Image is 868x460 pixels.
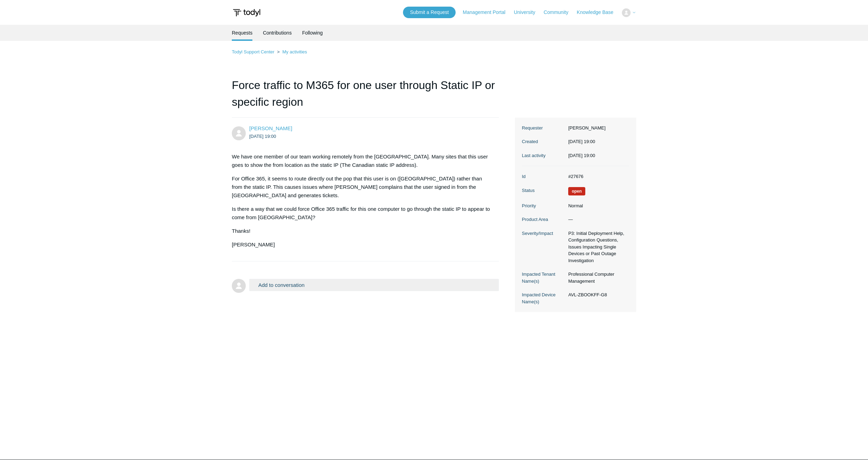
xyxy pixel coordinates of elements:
time: 2025-08-26T19:00:23Z [249,134,276,139]
p: [PERSON_NAME] [232,240,492,249]
span: Adrian VanderLaan [249,125,292,131]
a: My activities [282,49,307,54]
time: 2025-08-26T19:00:23+00:00 [568,139,595,144]
a: Knowledge Base [577,9,620,16]
dt: Created [522,138,565,145]
a: Submit a Request [403,7,456,18]
dt: Id [522,173,565,180]
dt: Requester [522,125,565,132]
li: Todyl Support Center [232,49,276,54]
dd: Normal [565,202,629,209]
dd: AVL-ZBOOKFF-G8 [565,291,629,298]
p: Thanks! [232,227,492,235]
p: For Office 365, it seems to route directly out the pop that this user is on ([GEOGRAPHIC_DATA]) r... [232,175,492,200]
span: We are working on a response for you [568,187,585,195]
a: University [514,9,542,16]
img: Todyl Support Center Help Center home page [232,6,261,19]
dt: Severity/Impact [522,230,565,237]
p: We have one member of our team working remotely from the [GEOGRAPHIC_DATA]. Many sites that this ... [232,153,492,169]
dt: Status [522,187,565,194]
dt: Impacted Tenant Name(s) [522,271,565,284]
dd: Professional Computer Management [565,271,629,284]
dt: Last activity [522,152,565,159]
dd: — [565,216,629,223]
li: My activities [276,49,307,54]
dd: [PERSON_NAME] [565,125,629,132]
dt: Product Area [522,216,565,223]
a: Following [302,25,323,41]
a: Community [544,9,576,16]
dt: Impacted Device Name(s) [522,291,565,305]
time: 2025-08-26T19:00:23+00:00 [568,153,595,158]
dd: #27676 [565,173,629,180]
h1: Force traffic to M365 for one user through Static IP or specific region [232,77,499,118]
p: Is there a way that we could force Office 365 traffic for this one computer to go through the sta... [232,205,492,222]
dt: Priority [522,202,565,209]
li: Requests [232,25,252,41]
button: Add to conversation [249,279,499,291]
a: Contributions [263,25,292,41]
dd: P3: Initial Deployment Help, Configuration Questions, Issues Impacting Single Devices or Past Out... [565,230,629,264]
a: Todyl Support Center [232,49,274,54]
a: [PERSON_NAME] [249,125,292,131]
a: Management Portal [463,9,512,16]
